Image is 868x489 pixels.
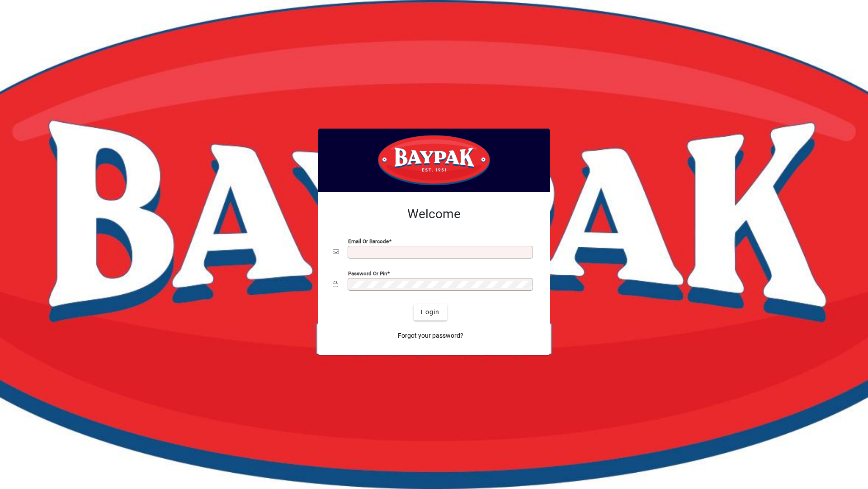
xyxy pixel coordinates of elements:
button: Login [414,304,447,321]
a: Forgot your password? [394,328,467,344]
span: Login [421,307,439,317]
h2: Welcome [333,206,535,222]
mat-label: Email or Barcode [348,238,389,244]
mat-label: Password or Pin [348,270,387,276]
span: Forgot your password? [398,331,463,340]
